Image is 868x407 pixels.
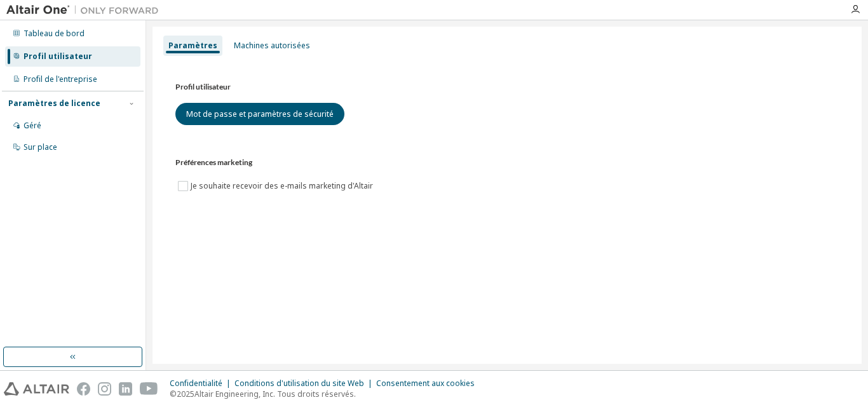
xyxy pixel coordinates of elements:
font: Préférences marketing [175,157,252,167]
font: Altair Engineering, Inc. Tous droits réservés. [194,389,356,399]
font: Géré [24,120,41,131]
font: Confidentialité [170,378,222,389]
font: Mot de passe et paramètres de sécurité [186,109,334,119]
font: Je souhaite recevoir des e-mails marketing d'Altair [191,180,373,191]
font: Paramètres de licence [8,98,100,109]
font: Tableau de bord [24,28,85,39]
img: youtube.svg [140,382,158,396]
img: altair_logo.svg [4,382,69,396]
font: 2025 [177,389,194,399]
font: Profil de l'entreprise [24,74,97,84]
font: Profil utilisateur [175,82,231,91]
font: Paramètres [168,40,217,51]
img: linkedin.svg [119,382,132,396]
img: facebook.svg [77,382,90,396]
font: Conditions d'utilisation du site Web [234,378,364,389]
font: © [170,389,177,399]
img: instagram.svg [98,382,111,396]
font: Sur place [24,142,57,152]
font: Machines autorisées [234,40,310,51]
button: Mot de passe et paramètres de sécurité [175,103,344,125]
img: Altaïr Un [6,4,165,17]
font: Profil utilisateur [24,51,92,62]
font: Consentement aux cookies [376,378,475,389]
